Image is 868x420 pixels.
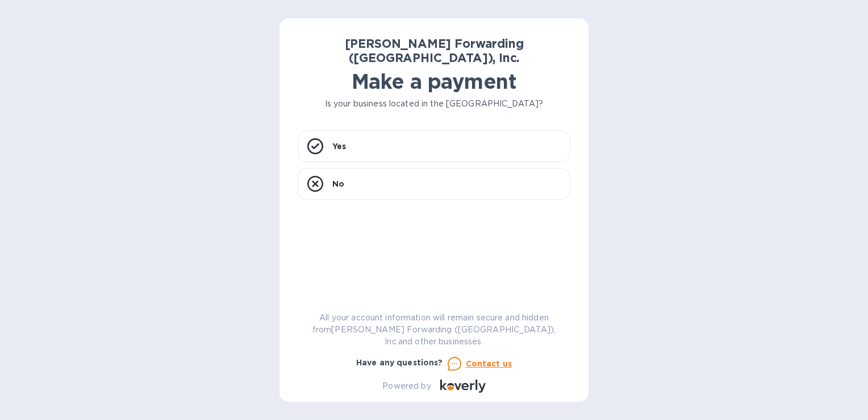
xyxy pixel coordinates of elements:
h1: Make a payment [298,69,570,93]
p: Powered by [382,380,431,392]
p: All your account information will remain secure and hidden from [PERSON_NAME] Forwarding ([GEOGRA... [298,312,570,348]
b: Have any questions? [356,358,443,367]
p: Yes [332,141,346,152]
p: Is your business located in the [GEOGRAPHIC_DATA]? [298,98,570,110]
p: No [332,178,344,190]
u: Contact us [466,359,512,368]
b: [PERSON_NAME] Forwarding ([GEOGRAPHIC_DATA]), Inc. [345,36,524,65]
